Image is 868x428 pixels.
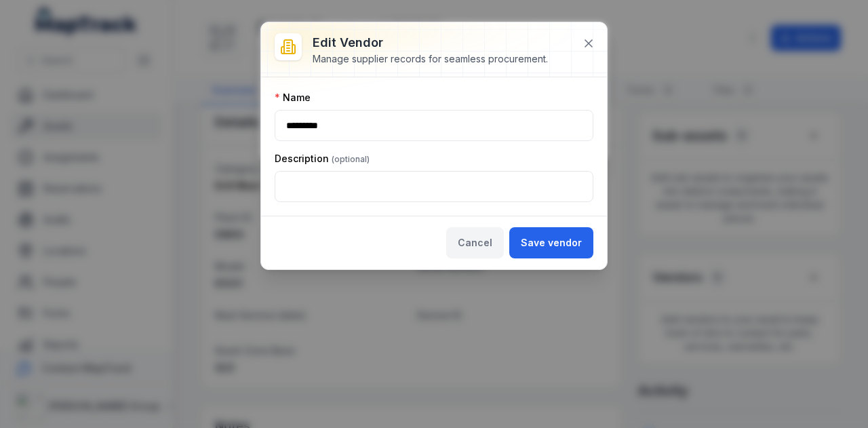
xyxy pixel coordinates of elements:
[275,152,370,166] label: Description
[313,52,548,66] div: Manage supplier records for seamless procurement.
[275,171,593,202] input: :r1l9:-form-item-label
[275,91,311,104] label: Name
[313,33,548,52] h3: Edit vendor
[446,227,504,258] button: Cancel
[509,227,593,258] button: Save vendor
[275,110,593,141] input: :r1l8:-form-item-label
